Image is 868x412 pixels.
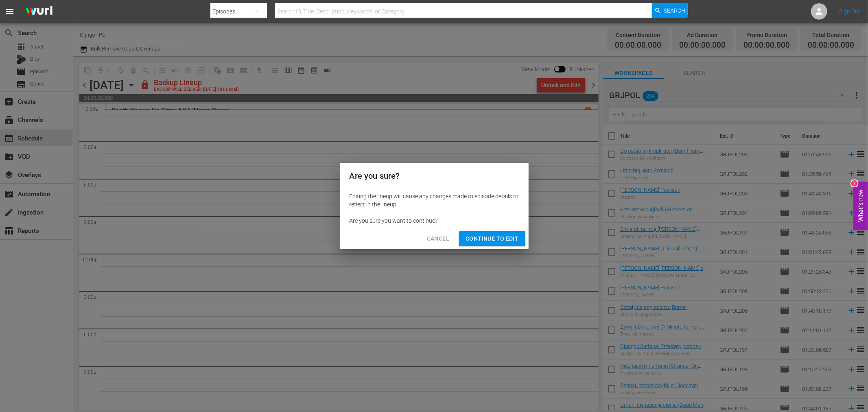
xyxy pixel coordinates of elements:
a: Sign Out [839,8,860,15]
span: menu [5,7,15,16]
button: Open Feedback Widget [853,182,868,230]
button: Cancel [420,231,456,246]
div: Are you sure you want to continue? [350,217,519,225]
div: 2 [851,180,858,187]
div: Editing the lineup will cause any changes made to episode details to reflect in the lineup. [350,192,519,208]
button: Continue to Edit [459,231,525,246]
h2: Are you sure? [350,169,519,182]
img: ans4CAIJ8jUAAAAAAAAAAAAAAAAAAAAAAAAgQb4GAAAAAAAAAAAAAAAAAAAAAAAAJMjXAAAAAAAAAAAAAAAAAAAAAAAAgAT5G... [20,2,59,21]
span: Continue to Edit [466,234,518,244]
span: Search [664,3,686,18]
span: Cancel [427,234,449,244]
